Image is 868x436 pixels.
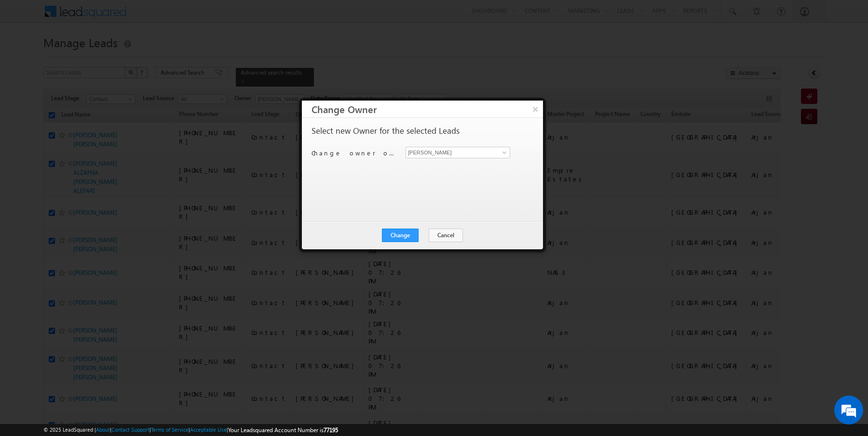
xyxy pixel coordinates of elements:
[312,101,543,117] h3: Change Owner
[13,89,176,289] textarea: Type your message and hit 'Enter'
[382,229,419,242] button: Change
[50,51,162,63] div: Chat with us now
[111,426,149,433] a: Contact Support
[528,101,543,117] button: ×
[312,149,398,157] p: Change owner of 30 leads to
[43,425,338,435] span: © 2025 LeadSquared | | | | |
[16,51,41,63] img: d_60004797649_company_0_60004797649
[131,296,175,309] em: Start Chat
[312,127,460,135] p: Select new Owner for the selected Leads
[151,426,189,433] a: Terms of Service
[497,148,509,157] a: Show All Items
[324,426,338,434] span: 77195
[429,229,463,242] button: Cancel
[96,426,110,433] a: About
[228,426,338,434] span: Your Leadsquared Account Number is
[158,5,181,28] div: Minimize live chat window
[406,147,510,158] input: Type to Search
[190,426,227,433] a: Acceptable Use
